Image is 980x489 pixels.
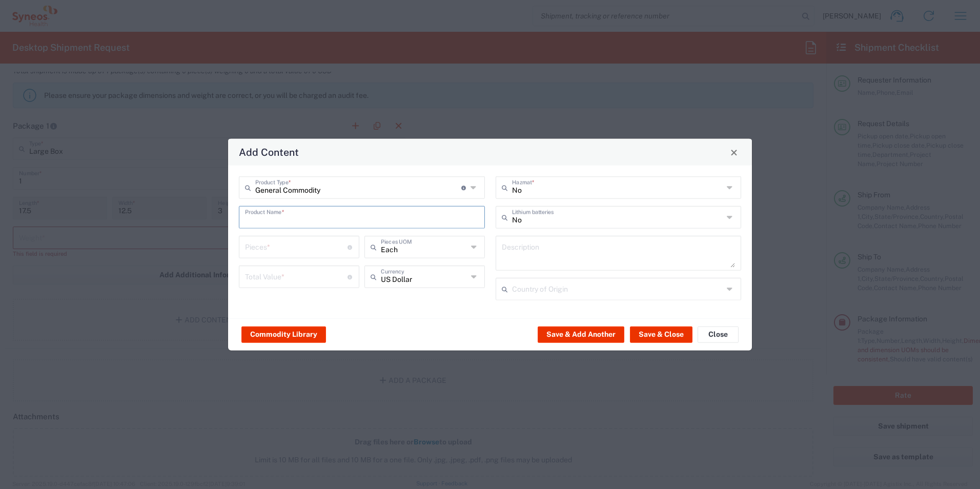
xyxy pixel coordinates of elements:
[630,326,692,342] button: Save & Close
[239,145,299,159] h4: Add Content
[241,326,326,342] button: Commodity Library
[727,145,741,159] button: Close
[538,326,624,342] button: Save & Add Another
[698,326,739,342] button: Close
